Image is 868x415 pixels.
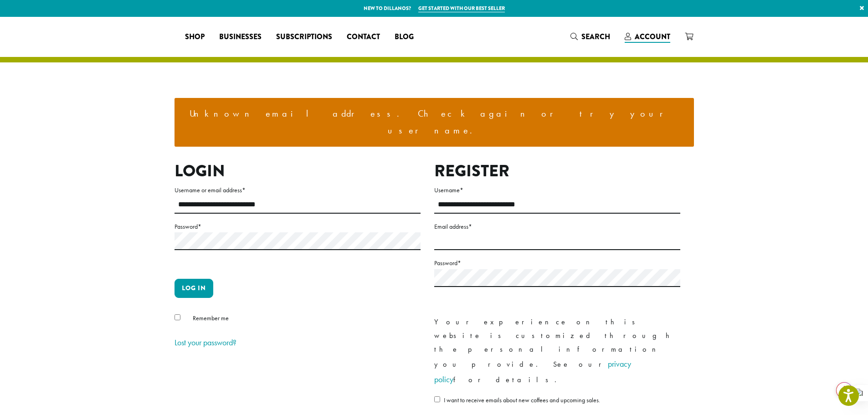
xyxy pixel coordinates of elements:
input: I want to receive emails about new coffees and upcoming sales. [434,396,440,402]
h2: Register [434,161,680,181]
li: Unknown email address. Check again or try your username. [182,105,687,139]
span: Shop [185,31,205,43]
span: Subscriptions [276,31,332,43]
span: Businesses [219,31,262,43]
a: Shop [178,30,212,44]
span: Remember me [193,314,229,322]
a: Get started with our best seller [418,5,505,12]
p: Your experience on this website is customized through the personal information you provide. See o... [434,315,680,387]
a: privacy policy [434,359,631,384]
a: Search [563,29,617,44]
span: I want to receive emails about new coffees and upcoming sales. [444,396,600,404]
span: Account [635,31,670,42]
button: Log in [175,279,213,298]
label: Email address [434,221,680,232]
label: Username or email address [175,184,421,196]
h2: Login [175,161,421,181]
label: Password [175,221,421,232]
a: Lost your password? [175,337,236,348]
span: Contact [347,31,380,43]
label: Username [434,184,680,196]
span: Blog [395,31,414,43]
label: Password [434,257,680,269]
span: Search [581,31,610,42]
